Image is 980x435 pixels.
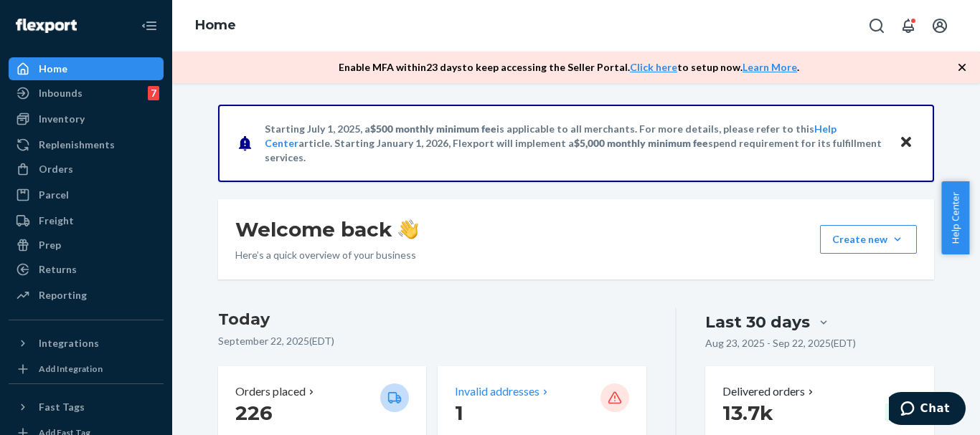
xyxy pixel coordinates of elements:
a: Click here [630,61,677,73]
ol: breadcrumbs [184,5,248,47]
a: Add Integration [9,360,164,378]
div: Integrations [39,336,99,350]
div: Returns [39,262,77,277]
div: Parcel [39,188,69,202]
p: Aug 23, 2025 - Sep 22, 2025 ( EDT ) [705,336,856,350]
p: Here’s a quick overview of your business [235,248,418,262]
button: Open Search Box [862,11,891,40]
span: 13.7k [722,401,773,425]
a: Inventory [9,107,164,130]
button: Open notifications [894,11,923,40]
a: Freight [9,209,164,232]
p: Enable MFA within 23 days to keep accessing the Seller Portal. to setup now. . [339,60,799,75]
div: Last 30 days [705,311,810,333]
div: Prep [39,238,61,252]
a: Home [9,57,164,80]
div: Add Integration [39,363,103,375]
a: Parcel [9,183,164,206]
h1: Welcome back [235,216,418,242]
div: + 4.1 % [885,403,917,421]
div: Fast Tags [39,400,85,414]
img: Flexport logo [16,19,77,33]
a: Inbounds7 [9,82,164,105]
a: Reporting [9,284,164,307]
button: Open account menu [925,11,954,40]
div: 7 [148,86,159,100]
div: Inventory [39,112,85,126]
a: Returns [9,258,164,281]
span: 226 [235,401,273,425]
p: Orders placed [235,383,306,400]
a: Home [195,17,236,33]
div: Replenishments [39,138,115,152]
button: Create new [820,225,917,254]
span: $5,000 monthly minimum fee [574,137,708,149]
p: Invalid addresses [455,383,540,400]
p: Starting July 1, 2025, a is applicable to all merchants. For more details, please refer to this a... [265,122,885,165]
iframe: Opens a widget where you can chat to one of our agents [889,392,966,428]
span: 1 [455,401,463,425]
div: Home [39,62,67,76]
button: Close Navigation [135,11,164,40]
a: Replenishments [9,133,164,156]
div: Inbounds [39,86,83,100]
button: Integrations [9,332,164,355]
span: $500 monthly minimum fee [370,123,496,135]
div: Reporting [39,288,87,302]
h3: Today [218,308,646,331]
img: hand-wave emoji [398,219,418,239]
div: Orders [39,162,73,176]
button: Fast Tags [9,396,164,419]
a: Orders [9,158,164,181]
button: Help Center [941,181,969,254]
a: Prep [9,234,164,257]
div: Freight [39,214,74,228]
p: September 22, 2025 ( EDT ) [218,334,646,348]
a: Learn More [743,61,797,73]
button: Close [897,133,915,153]
button: Delivered orders [722,383,816,400]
